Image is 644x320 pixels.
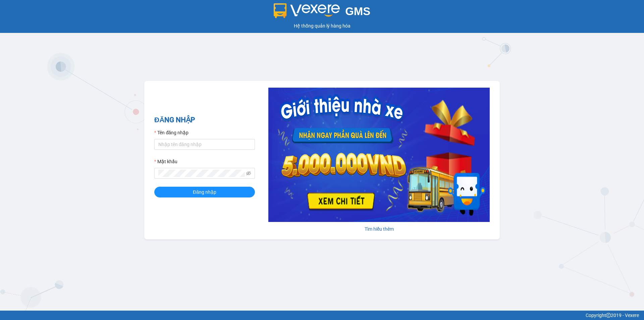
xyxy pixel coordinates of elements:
img: logo 2 [274,3,340,18]
div: Hệ thống quản lý hàng hóa [2,22,642,30]
span: copyright [606,313,611,318]
a: GMS [274,10,371,15]
button: Đăng nhập [154,187,255,197]
input: Mật khẩu [158,170,245,177]
input: Tên đăng nhập [154,139,255,150]
div: Tìm hiểu thêm [268,225,490,233]
h2: ĐĂNG NHẬP [154,115,255,126]
div: Copyright 2019 - Vexere [5,312,639,319]
span: GMS [345,5,370,17]
span: Đăng nhập [193,188,216,196]
label: Tên đăng nhập [154,129,189,136]
span: eye-invisible [246,171,251,176]
label: Mật khẩu [154,158,177,165]
img: banner-0 [268,88,490,222]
